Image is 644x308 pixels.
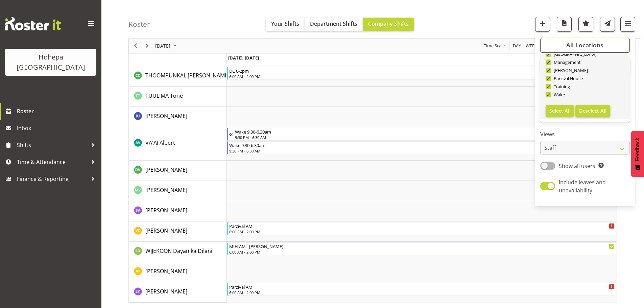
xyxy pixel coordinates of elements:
[229,148,603,153] div: 9:30 PM - 6:30 AM
[129,282,226,303] td: YUAN Lily resource
[227,67,616,80] div: THOOMPUNKAL CHACKO Christy"s event - DC 6-2pm Begin From Saturday, August 16, 2025 at 6:00:00 AM ...
[227,128,616,141] div: VA'AI Albert"s event - Wake 9.30-6.30am Begin From Friday, August 15, 2025 at 9:30:00 PM GMT+12:0...
[153,39,181,53] div: August 16, 2025
[129,66,226,87] td: THOOMPUNKAL CHACKO Christy resource
[229,243,615,250] div: MIH AM - [PERSON_NAME]
[129,107,226,127] td: UGAPO Ivandra resource
[129,181,226,201] td: VIAU Mele resource
[227,222,616,235] div: VOGLIANO Clara"s event - Parzival AM Begin From Saturday, August 16, 2025 at 6:00:00 AM GMT+12:00...
[551,68,588,73] span: [PERSON_NAME]
[145,186,187,194] a: [PERSON_NAME]
[549,108,571,114] span: Select All
[512,42,522,50] button: Timeline Day
[129,87,226,107] td: TUULIMA Tone resource
[229,283,615,290] div: Parzival AM
[145,92,183,99] span: TUULIMA Tone
[145,186,187,194] span: [PERSON_NAME]
[145,112,187,120] a: [PERSON_NAME]
[17,157,88,167] span: Time & Attendance
[368,20,409,27] span: Company Shifts
[600,17,615,32] button: Send a list of all shifts for the selected filtered period to all rostered employees.
[229,142,603,148] div: Wake 9.30-6.30am
[154,42,171,50] span: [DATE]
[12,52,90,72] div: Hohepa [GEOGRAPHIC_DATA]
[131,42,140,50] button: Previous
[229,74,615,79] div: 6:00 AM - 2:00 PM
[145,166,187,174] a: [PERSON_NAME]
[559,179,606,194] span: Include leaves and unavailability
[546,105,574,117] button: Select All
[227,242,616,255] div: WIJEKOON Dayanika Dilani"s event - MIH AM - Eugene Begin From Saturday, August 16, 2025 at 6:00:0...
[512,42,522,50] span: Day
[235,128,615,135] div: Wake 9.30-6.30am
[551,76,583,81] span: Parzival House
[229,290,615,295] div: 6:00 AM - 2:00 PM
[579,108,606,114] span: Deselect All
[145,71,230,79] a: THOOMPUNKAL [PERSON_NAME]
[129,262,226,282] td: YEUNG Adeline resource
[525,42,539,50] button: Timeline Week
[631,131,644,177] button: Feedback - Show survey
[227,283,616,296] div: YUAN Lily"s event - Parzival AM Begin From Saturday, August 16, 2025 at 6:00:00 AM GMT+12:00 Ends...
[635,138,641,161] span: Feedback
[145,112,187,120] span: [PERSON_NAME]
[566,41,603,49] span: All Locations
[228,55,259,61] span: [DATE], [DATE]
[483,42,505,50] span: Time Scale
[145,227,187,235] a: [PERSON_NAME]
[227,141,616,154] div: VA'AI Albert"s event - Wake 9.30-6.30am Begin From Saturday, August 16, 2025 at 9:30:00 PM GMT+12...
[145,247,212,255] span: WIJEKOON Dayanika Dilani
[483,42,506,50] button: Time Scale
[229,222,615,229] div: Parzival AM
[551,60,581,65] span: Management
[129,161,226,181] td: VADODARIYA Drashti resource
[551,84,570,89] span: Training
[129,221,226,242] td: VOGLIANO Clara resource
[540,38,630,53] button: All Locations
[535,17,550,32] button: Add a new shift
[557,17,572,32] button: Download a PDF of the roster for the current day
[17,123,98,133] span: Inbox
[145,247,212,255] a: WIJEKOON Dayanika Dilani
[145,72,230,79] span: THOOMPUNKAL [PERSON_NAME]
[551,51,597,57] span: [GEOGRAPHIC_DATA]
[266,18,305,31] button: Your Shifts
[145,139,175,146] span: VA'AI Albert
[145,267,187,275] span: [PERSON_NAME]
[145,92,183,100] a: TUULIMA Tone
[145,206,187,214] a: [PERSON_NAME]
[17,140,88,150] span: Shifts
[129,127,226,161] td: VA'AI Albert resource
[17,106,98,116] span: Roster
[229,229,615,234] div: 6:00 AM - 2:00 PM
[128,20,150,28] h4: Roster
[145,288,187,295] span: [PERSON_NAME]
[141,39,153,53] div: next period
[525,42,538,50] span: Week
[540,131,630,139] label: Views
[229,249,615,255] div: 6:00 AM - 2:00 PM
[5,17,61,30] img: Rosterit website logo
[145,207,187,214] span: [PERSON_NAME]
[620,17,635,32] button: Filter Shifts
[145,267,187,275] a: [PERSON_NAME]
[229,67,615,74] div: DC 6-2pm
[235,135,615,140] div: 9:30 PM - 6:30 AM
[145,287,187,295] a: [PERSON_NAME]
[129,242,226,262] td: WIJEKOON Dayanika Dilani resource
[17,174,88,184] span: Finance & Reporting
[310,20,357,27] span: Department Shifts
[145,166,187,173] span: [PERSON_NAME]
[363,18,414,31] button: Company Shifts
[271,20,299,27] span: Your Shifts
[145,139,175,147] a: VA'AI Albert
[154,42,180,50] button: August 2025
[143,42,152,50] button: Next
[129,201,226,221] td: VIAU Stella resource
[305,18,363,31] button: Department Shifts
[559,162,595,170] span: Show all users
[575,105,610,117] button: Deselect All
[578,17,593,32] button: Highlight an important date within the roster.
[551,92,565,97] span: Wake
